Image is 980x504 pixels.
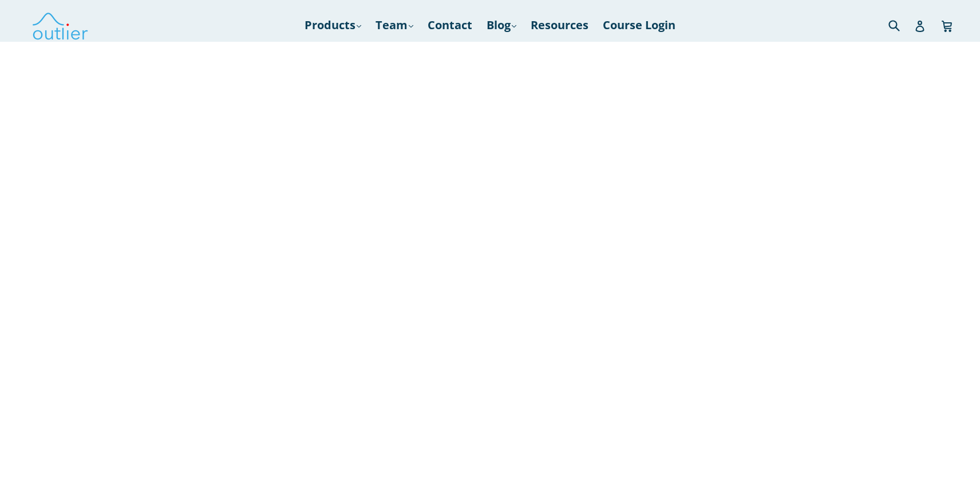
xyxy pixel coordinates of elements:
a: Blog [481,15,522,35]
a: Products [299,15,367,35]
a: Team [370,15,419,35]
a: Contact [422,15,478,35]
img: Outlier Linguistics [31,9,89,42]
a: Course Login [597,15,681,35]
a: Resources [525,15,594,35]
input: Search [886,13,917,37]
